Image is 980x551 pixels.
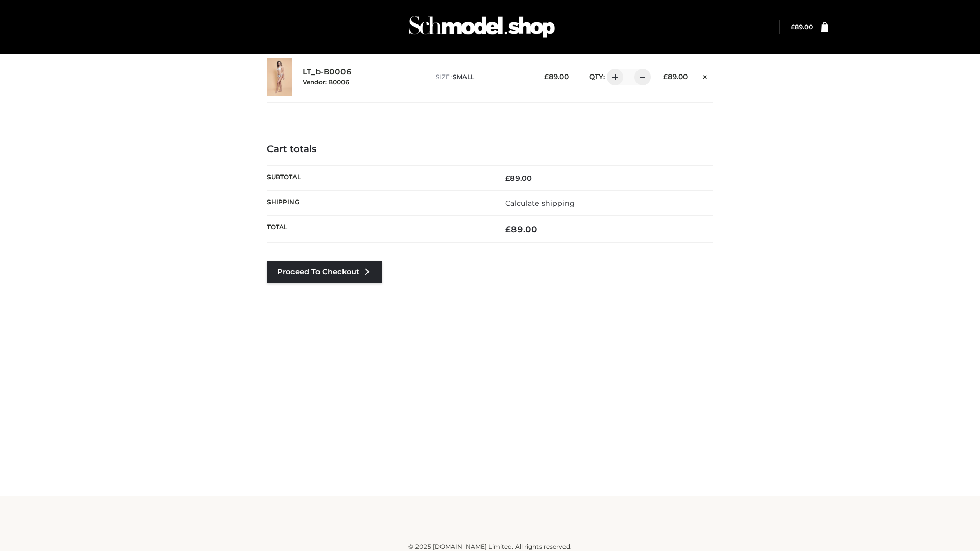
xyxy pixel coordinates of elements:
bdi: 89.00 [791,23,813,31]
img: Schmodel Admin 964 [405,7,558,47]
a: Proceed to Checkout [267,261,382,283]
span: £ [791,23,795,31]
bdi: 89.00 [544,72,569,81]
a: Calculate shipping [505,198,575,208]
div: QTY: [579,69,647,85]
bdi: 89.00 [505,224,537,234]
span: £ [505,173,510,183]
a: LT_b-B0006 [303,67,352,77]
span: £ [544,72,549,81]
small: Vendor: B0006 [303,78,349,86]
span: SMALL [453,73,474,81]
bdi: 89.00 [663,72,688,81]
th: Shipping [267,190,490,215]
a: Remove this item [698,69,713,82]
a: £89.00 [791,23,813,31]
h4: Cart totals [267,144,713,155]
p: size : [436,72,528,82]
th: Subtotal [267,165,490,190]
th: Total [267,216,490,243]
span: £ [505,224,511,234]
img: LT_b-B0006 - SMALL [267,58,292,96]
span: £ [663,72,668,81]
bdi: 89.00 [505,173,532,183]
